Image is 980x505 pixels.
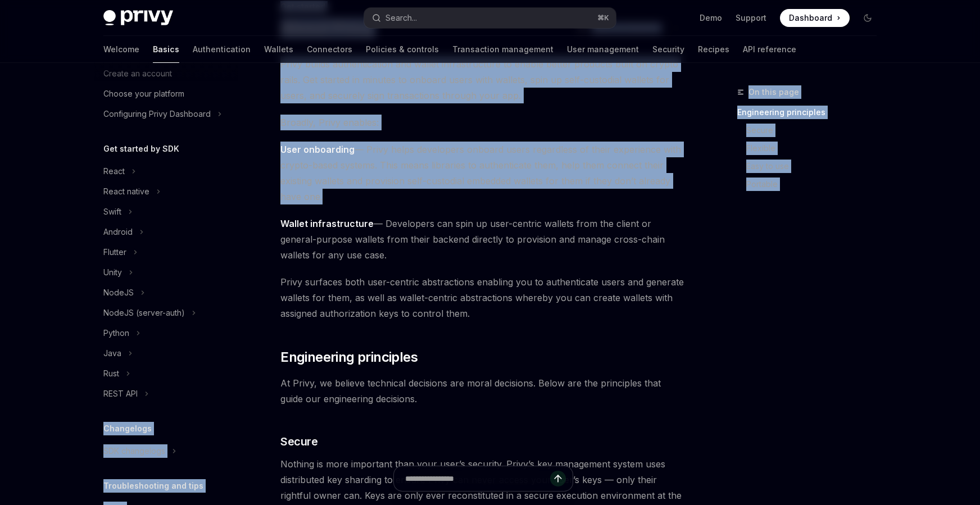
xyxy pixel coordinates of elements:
div: React native [103,185,149,198]
a: Support [736,12,766,24]
a: Wallets [264,36,293,63]
a: Authentication [193,36,251,63]
span: Privy surfaces both user-centric abstractions enabling you to authenticate users and generate wal... [280,274,686,321]
div: Unity [103,266,122,279]
div: Python [103,326,129,340]
h5: Get started by SDK [103,142,179,156]
button: Toggle Configuring Privy Dashboard section [94,104,238,124]
strong: Wallet infrastructure [280,218,374,229]
div: Swift [103,205,121,219]
div: SDK changelogs [103,444,165,458]
button: Toggle NodeJS section [94,283,238,303]
a: Engineering principles [737,103,886,121]
div: Java [103,347,121,360]
span: Dashboard [789,12,832,24]
button: Send message [550,471,566,486]
button: Toggle Java section [94,343,238,363]
div: Choose your platform [103,87,184,101]
img: dark logo [103,10,173,26]
h5: Changelogs [103,422,152,435]
button: Toggle Android section [94,222,238,242]
div: REST API [103,387,138,401]
a: Basics [153,36,179,63]
div: Configuring Privy Dashboard [103,107,211,121]
span: Engineering principles [280,348,418,366]
a: Easy to use [737,157,886,175]
span: On this page [748,85,799,99]
button: Toggle Swift section [94,202,238,222]
div: NodeJS (server-auth) [103,306,185,320]
h5: Troubleshooting and tips [103,479,203,493]
a: Policies & controls [366,36,439,63]
span: ⌘ K [597,13,609,22]
a: Choose your platform [94,84,238,104]
a: API reference [743,36,796,63]
a: Welcome [103,36,139,63]
button: Toggle Python section [94,323,238,343]
div: React [103,165,125,178]
a: Portable [737,175,886,193]
div: Rust [103,367,119,380]
button: Toggle REST API section [94,384,238,404]
span: At Privy, we believe technical decisions are moral decisions. Below are the principles that guide... [280,375,686,407]
a: Secure [737,121,886,139]
button: Toggle dark mode [859,9,877,27]
input: Ask a question... [405,466,550,491]
a: User management [567,36,639,63]
strong: User onboarding [280,144,355,155]
span: Secure [280,434,317,449]
button: Toggle React section [94,161,238,181]
a: Recipes [698,36,729,63]
span: — Privy helps developers onboard users regardless of their experience with crypto-based systems. ... [280,142,686,204]
a: Flexible [737,139,886,157]
a: Connectors [307,36,352,63]
span: Broadly, Privy enables: [280,115,686,130]
a: Demo [700,12,722,24]
button: Open search [364,8,616,28]
div: Search... [385,11,417,25]
button: Toggle SDK changelogs section [94,441,238,461]
a: Dashboard [780,9,850,27]
div: Flutter [103,245,126,259]
a: Security [652,36,684,63]
button: Toggle NodeJS (server-auth) section [94,303,238,323]
div: NodeJS [103,286,134,299]
a: Transaction management [452,36,553,63]
button: Toggle React native section [94,181,238,202]
button: Toggle Unity section [94,262,238,283]
div: Android [103,225,133,239]
button: Toggle Flutter section [94,242,238,262]
span: — Developers can spin up user-centric wallets from the client or general-purpose wallets from the... [280,216,686,263]
span: Privy builds authentication and wallet infrastructure to enable better products built on crypto r... [280,56,686,103]
button: Toggle Rust section [94,363,238,384]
